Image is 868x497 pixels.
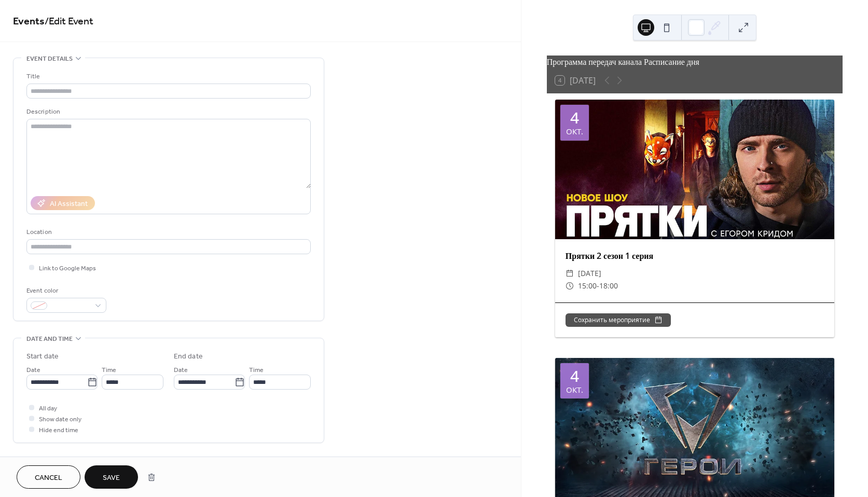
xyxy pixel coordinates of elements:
div: Start date [26,351,59,362]
span: Date and time [26,334,73,344]
span: Event details [26,53,73,64]
span: - [597,280,599,292]
button: Сохранить мероприятие [566,313,671,327]
span: Show date only [39,414,81,425]
div: Программа передач канала Расписание дня [547,56,843,68]
div: 4 [570,110,579,126]
span: / Edit Event [45,11,93,32]
span: Recurring event [26,455,81,466]
span: Hide end time [39,425,78,436]
span: Date [174,365,188,376]
div: окт. [566,386,583,394]
span: Time [249,365,264,376]
div: Прятки 2 сезон 1 серия [555,250,834,262]
div: Description [26,106,309,117]
span: Date [26,365,40,376]
span: Cancel [35,473,62,484]
span: 18:00 [599,280,618,292]
div: End date [174,351,203,362]
a: Events [13,11,45,32]
button: Cancel [17,465,80,489]
span: All day [39,403,57,414]
button: Save [85,465,138,489]
div: 4 [570,368,579,384]
span: Save [103,473,120,484]
span: [DATE] [578,267,601,280]
span: Time [102,365,116,376]
div: окт. [566,128,583,135]
div: Title [26,71,309,82]
div: Event color [26,285,104,296]
span: 15:00 [578,280,597,292]
div: ​ [566,267,574,280]
div: Location [26,227,309,238]
div: ​ [566,280,574,292]
span: Link to Google Maps [39,263,96,274]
